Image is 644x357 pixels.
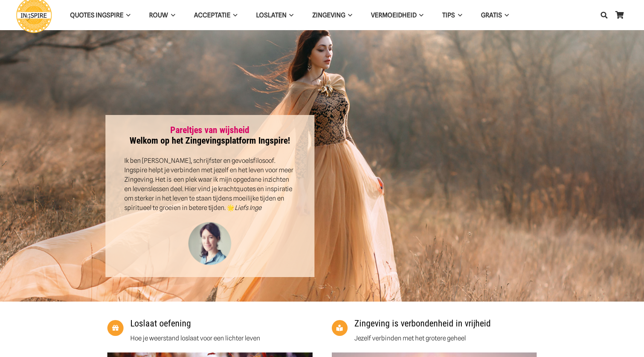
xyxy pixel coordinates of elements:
a: ROUWROUW Menu [140,6,184,25]
span: Acceptatie Menu [230,6,237,25]
span: GRATIS [481,11,502,19]
span: VERMOEIDHEID Menu [417,6,423,25]
span: QUOTES INGSPIRE [70,11,124,19]
span: Loslaten [256,11,287,19]
p: Hoe je weerstand loslaat voor een lichter leven [130,334,260,343]
span: Zingeving Menu [345,6,352,25]
a: QUOTES INGSPIREQUOTES INGSPIRE Menu [61,6,140,25]
a: TIPSTIPS Menu [433,6,471,25]
span: ROUW [149,11,168,19]
a: Zoeken [597,6,612,25]
a: GRATISGRATIS Menu [472,6,518,25]
a: LoslatenLoslaten Menu [247,6,303,25]
p: Ik ben [PERSON_NAME], schrijfster en gevoelsfilosoof. Ingspire helpt je verbinden met jezelf en h... [124,156,296,213]
strong: Welkom op het Zingevingsplatform Ingspire! [130,125,290,146]
a: Zingeving is verbondenheid in vrijheid [354,318,491,329]
a: Loslaat oefening [130,318,191,329]
a: Loslaat oefening [107,320,130,336]
span: TIPS Menu [455,6,462,25]
a: AcceptatieAcceptatie Menu [185,6,247,25]
a: VERMOEIDHEIDVERMOEIDHEID Menu [362,6,433,25]
em: Liefs Inge [235,204,261,211]
span: VERMOEIDHEID [371,11,417,19]
p: Jezelf verbinden met het grotere geheel [354,334,491,343]
span: Acceptatie [194,11,230,19]
a: ZingevingZingeving Menu [303,6,362,25]
span: ROUW Menu [168,6,175,25]
span: QUOTES INGSPIRE Menu [124,6,130,25]
span: Loslaten Menu [287,6,293,25]
span: TIPS [442,11,455,19]
a: Pareltjes van wijsheid [170,125,249,135]
img: Inge Geertzen - schrijfster Ingspire.nl, markteer en handmassage therapeut [187,222,232,267]
span: Zingeving [312,11,345,19]
span: GRATIS Menu [502,6,509,25]
a: Zingeving is verbondenheid in vrijheid [332,320,355,336]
